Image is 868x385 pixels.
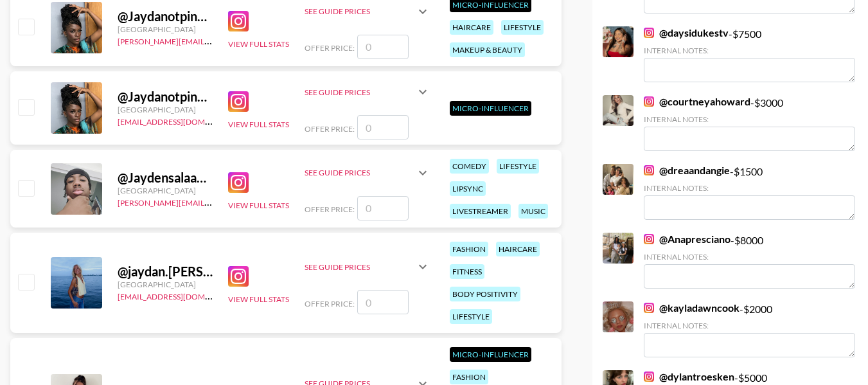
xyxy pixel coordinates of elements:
div: Internal Notes: [644,114,855,124]
div: Internal Notes: [644,46,855,55]
div: makeup & beauty [450,42,525,57]
div: See Guide Prices [305,262,415,272]
img: Instagram [228,11,249,31]
a: @dylantroesken [644,370,734,383]
div: @ Jaydensalaams [118,170,213,186]
div: Micro-Influencer [450,101,531,116]
button: View Full Stats [228,120,289,129]
div: See Guide Prices [305,6,415,16]
span: Offer Price: [305,299,355,309]
div: Internal Notes: [644,252,855,262]
div: See Guide Prices [305,157,430,188]
img: Instagram [644,234,654,244]
img: Instagram [644,372,654,382]
div: body positivity [450,287,520,301]
div: Micro-Influencer [450,347,531,362]
div: [GEOGRAPHIC_DATA] [118,24,213,34]
img: Instagram [644,165,654,175]
div: [GEOGRAPHIC_DATA] [118,186,213,195]
div: lifestyle [497,159,539,174]
div: comedy [450,159,489,174]
div: Internal Notes: [644,321,855,330]
img: Instagram [644,28,654,38]
a: [PERSON_NAME][EMAIL_ADDRESS][DOMAIN_NAME] [118,195,308,208]
input: 0 [357,115,409,139]
span: Offer Price: [305,43,355,53]
div: fashion [450,242,488,256]
div: music [518,204,548,219]
img: Instagram [644,303,654,313]
div: fitness [450,264,484,279]
a: [EMAIL_ADDRESS][DOMAIN_NAME] [118,289,247,301]
div: See Guide Prices [305,251,430,282]
input: 0 [357,196,409,220]
div: @ Jaydanotpinkettsmith [118,8,213,24]
button: View Full Stats [228,294,289,304]
div: [GEOGRAPHIC_DATA] [118,105,213,114]
a: @Anapresciano [644,233,731,246]
div: lifestyle [450,309,492,324]
a: [PERSON_NAME][EMAIL_ADDRESS][DOMAIN_NAME] [118,34,308,46]
img: Instagram [228,91,249,112]
input: 0 [357,290,409,314]
button: View Full Stats [228,39,289,49]
span: Offer Price: [305,204,355,214]
div: lifestyle [501,20,544,35]
div: See Guide Prices [305,76,430,107]
div: - $ 8000 [644,233,855,289]
a: @courtneyahoward [644,95,750,108]
img: Instagram [228,266,249,287]
div: fashion [450,370,488,384]
img: Instagram [644,96,654,107]
span: Offer Price: [305,124,355,134]
a: [EMAIL_ADDRESS][DOMAIN_NAME] [118,114,247,127]
div: haircare [496,242,540,256]
div: - $ 1500 [644,164,855,220]
div: [GEOGRAPHIC_DATA] [118,280,213,289]
input: 0 [357,35,409,59]
div: - $ 7500 [644,26,855,82]
div: livestreamer [450,204,511,219]
div: Internal Notes: [644,183,855,193]
a: @daysidukestv [644,26,729,39]
div: @ Jaydanotpinkettsmith [118,89,213,105]
div: - $ 3000 [644,95,855,151]
div: - $ 2000 [644,301,855,357]
div: See Guide Prices [305,87,415,97]
button: View Full Stats [228,201,289,210]
div: lipsync [450,181,486,196]
img: Instagram [228,172,249,193]
a: @kayladawncook [644,301,740,314]
div: See Guide Prices [305,168,415,177]
div: haircare [450,20,493,35]
div: @ jaydan.[PERSON_NAME] [118,264,213,280]
a: @dreaandangie [644,164,730,177]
